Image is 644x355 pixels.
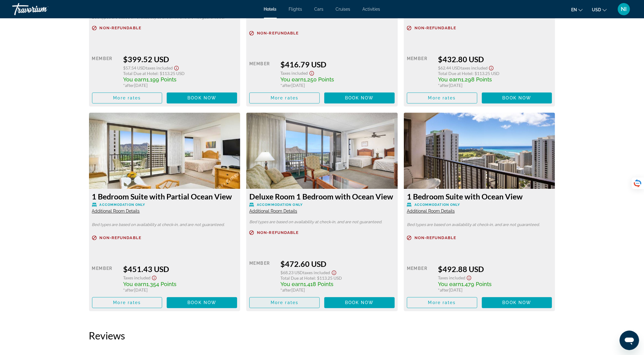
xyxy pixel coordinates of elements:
[324,297,395,308] button: Book now
[167,297,237,308] button: Book now
[271,300,298,305] span: More rates
[415,236,456,240] span: Non-refundable
[438,275,465,280] span: Taxes included
[428,95,456,100] span: More rates
[407,297,477,308] button: More rates
[571,5,583,14] button: Change language
[92,264,119,292] div: Member
[616,3,632,16] button: User Menu
[315,7,324,12] a: Cars
[246,113,398,189] img: a03dbf27-ca1c-4b38-b5cf-26d69b07ffee.jpeg
[482,297,552,308] button: Book now
[461,65,488,70] span: Taxes included
[407,264,433,292] div: Member
[123,281,146,287] span: You earn
[249,259,276,292] div: Member
[415,26,456,30] span: Non-refundable
[440,287,449,292] span: after
[503,95,532,100] span: Book now
[461,281,492,287] span: 1,479 Points
[113,300,141,305] span: More rates
[281,275,315,281] span: Total Due at Hotel
[438,83,552,88] div: * [DATE]
[308,69,315,76] button: Show Taxes and Fees disclaimer
[123,71,158,76] span: Total Due at Hotel
[440,83,449,88] span: after
[146,65,173,70] span: Taxes included
[249,92,320,103] button: More rates
[620,331,639,350] iframe: Кнопка для запуску вікна повідомлень
[428,300,456,305] span: More rates
[281,70,308,76] span: Taxes included
[407,209,455,213] span: Additional Room Details
[92,209,140,213] span: Additional Room Details
[271,95,298,100] span: More rates
[123,55,237,64] div: $399.52 USD
[488,64,495,71] button: Show Taxes and Fees disclaimer
[461,76,492,83] span: 1,298 Points
[146,76,176,83] span: 1,199 Points
[283,287,292,292] span: after
[92,55,119,88] div: Member
[281,259,395,268] div: $472.60 USD
[249,60,276,88] div: Member
[592,5,607,14] button: Change currency
[438,76,461,83] span: You earn
[283,83,292,88] span: after
[404,113,555,189] img: 68976c05-1ee9-41a2-87cb-304e6cc718f5.jpeg
[12,1,73,17] a: Travorium
[345,300,374,305] span: Book now
[100,236,141,240] span: Non-refundable
[592,7,601,12] span: USD
[123,71,237,76] div: : $113.25 USD
[415,203,460,207] span: Accommodation Only
[438,65,461,70] span: $62.44 USD
[249,209,297,213] span: Additional Room Details
[123,287,237,292] div: * [DATE]
[330,268,338,275] button: Show Taxes and Fees disclaimer
[257,31,299,35] span: Non-refundable
[304,281,334,287] span: 1,418 Points
[257,203,303,207] span: Accommodation Only
[264,7,277,12] a: Hotels
[187,95,216,100] span: Book now
[503,300,532,305] span: Book now
[125,83,134,88] span: after
[146,281,176,287] span: 1,354 Points
[281,275,395,281] div: : $113.25 USD
[281,270,303,275] span: $68.23 USD
[92,297,162,308] button: More rates
[123,76,146,83] span: You earn
[173,64,180,71] button: Show Taxes and Fees disclaimer
[304,76,334,83] span: 1,250 Points
[289,7,302,12] a: Flights
[438,287,552,292] div: * [DATE]
[363,7,380,12] a: Activities
[249,220,395,224] p: Bed types are based on availability at check-in, and are not guaranteed.
[438,71,552,76] div: : $113.25 USD
[281,83,395,88] div: * [DATE]
[324,92,395,103] button: Book now
[125,287,134,292] span: after
[482,92,552,103] button: Book now
[281,287,395,292] div: * [DATE]
[123,275,151,280] span: Taxes included
[123,264,237,274] div: $451.43 USD
[92,223,237,227] p: Bed types are based on availability at check-in, and are not guaranteed.
[345,95,374,100] span: Book now
[438,55,552,64] div: $432.80 USD
[281,76,304,83] span: You earn
[621,6,627,12] span: NI
[249,192,395,201] h3: Deluxe Room 1 Bedroom with Ocean View
[257,231,299,235] span: Non-refundable
[281,60,395,69] div: $416.79 USD
[336,7,350,12] a: Cruises
[407,92,477,103] button: More rates
[92,192,237,201] h3: 1 Bedroom Suite with Partial Ocean View
[100,26,141,30] span: Non-refundable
